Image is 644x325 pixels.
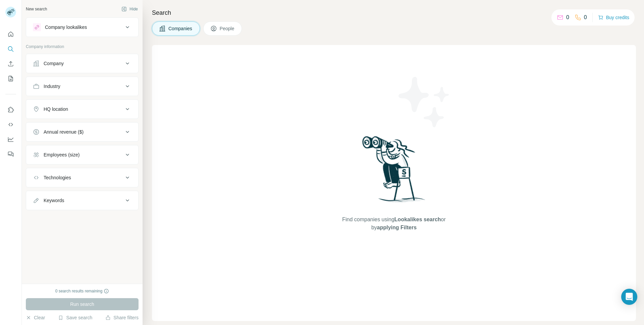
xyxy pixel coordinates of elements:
button: My lists [5,73,16,85]
span: Companies [168,25,193,32]
button: Save search [58,314,92,321]
button: Quick start [5,28,16,40]
span: Find companies using or by [340,216,447,232]
button: Technologies [26,170,138,186]
button: Buy credits [598,13,629,22]
div: Company [44,60,64,67]
div: Company lookalikes [45,24,87,31]
button: Feedback [5,148,16,160]
span: Lookalikes search [394,217,441,222]
button: Search [5,43,16,55]
img: Surfe Illustration - Woman searching with binoculars [359,134,429,209]
span: applying Filters [377,225,417,230]
button: Clear [26,314,45,321]
div: HQ location [44,106,68,112]
button: Keywords [26,192,138,208]
button: HQ location [26,101,138,117]
h4: Search [152,8,636,17]
div: Employees (size) [44,151,79,158]
button: Company [26,55,138,72]
div: Technologies [44,174,71,181]
button: Employees (size) [26,147,138,163]
button: Use Surfe on LinkedIn [5,104,16,116]
div: Industry [44,83,60,90]
button: Use Surfe API [5,119,16,131]
div: 0 search results remaining [55,288,109,294]
p: 0 [566,13,569,21]
button: Hide [117,4,143,14]
p: Company information [26,44,139,50]
button: Dashboard [5,133,16,145]
button: Industry [26,78,138,94]
div: Annual revenue ($) [44,129,84,135]
button: Share filters [105,314,139,321]
button: Enrich CSV [5,58,16,70]
button: Company lookalikes [26,19,138,35]
div: Open Intercom Messenger [621,289,637,305]
span: People [220,25,235,32]
div: New search [26,6,47,12]
p: 0 [584,13,587,21]
div: Keywords [44,197,64,204]
button: Annual revenue ($) [26,124,138,140]
img: Surfe Illustration - Stars [394,72,454,132]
